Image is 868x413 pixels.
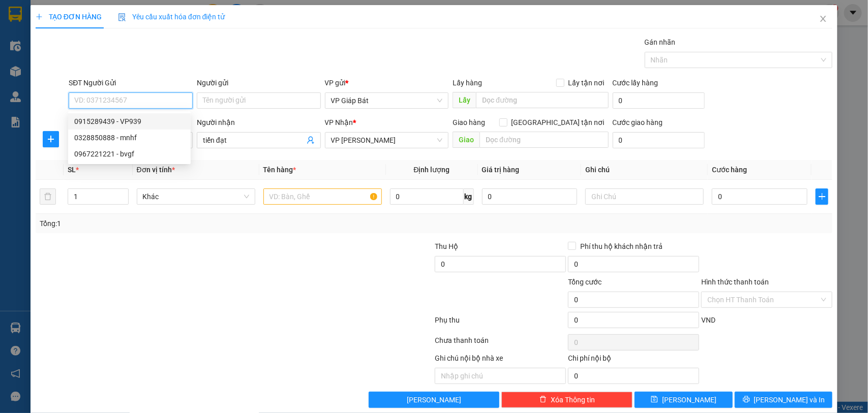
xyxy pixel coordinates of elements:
[48,47,75,54] span: 19003239
[43,56,81,72] span: 15F-01520 (0915289454)
[43,135,58,143] span: plus
[581,160,708,180] th: Ghi chú
[68,166,76,174] span: SL
[501,392,633,408] button: deleteXóa Thông tin
[36,13,43,20] span: plus
[480,132,609,148] input: Dọc đường
[635,392,732,408] button: save[PERSON_NAME]
[43,131,59,147] button: plus
[331,133,443,148] span: VP Nguyễn Văn Linh
[36,74,87,96] strong: PHIẾU GỬI HÀNG
[613,132,705,148] input: Cước giao hàng
[551,394,595,405] span: Xóa Thông tin
[68,146,191,162] div: 0967221221 - bvgf
[651,396,658,404] span: save
[453,79,482,87] span: Lấy hàng
[568,353,699,368] div: Chi phí nội bộ
[453,118,485,126] span: Giao hàng
[434,314,567,332] div: Phụ thu
[40,218,336,229] div: Tổng: 1
[40,188,56,205] button: delete
[585,188,704,205] input: Ghi Chú
[5,33,27,69] img: logo
[69,77,193,88] div: SĐT Người Gửi
[476,92,609,108] input: Dọc đường
[331,93,443,108] span: VP Giáp Bát
[36,13,102,21] span: TẠO ĐƠN HÀNG
[662,394,716,405] span: [PERSON_NAME]
[482,188,578,205] input: 0
[735,392,832,408] button: printer[PERSON_NAME] và In
[819,15,827,23] span: close
[613,92,705,109] input: Cước lấy hàng
[68,130,191,146] div: 0328850888 - mnhf
[816,193,828,201] span: plus
[540,396,547,404] span: delete
[613,118,663,126] label: Cước giao hàng
[435,353,566,368] div: Ghi chú nội bộ nhà xe
[197,77,321,88] div: Người gửi
[325,118,353,126] span: VP Nhận
[74,116,185,127] div: 0915289439 - VP939
[36,6,87,19] span: Kết Đoàn
[568,278,602,286] span: Tổng cước
[325,77,449,88] div: VP gửi
[68,113,191,130] div: 0915289439 - VP939
[143,189,249,204] span: Khác
[712,166,747,174] span: Cước hàng
[407,394,461,405] span: [PERSON_NAME]
[809,5,837,34] button: Close
[434,335,567,353] div: Chưa thanh toán
[507,117,609,128] span: [GEOGRAPHIC_DATA] tận nơi
[453,132,480,148] span: Giao
[816,188,828,205] button: plus
[701,316,715,324] span: VND
[263,166,296,174] span: Tên hàng
[743,396,750,404] span: printer
[435,242,458,250] span: Thu Hộ
[701,278,769,286] label: Hình thức thanh toán
[74,148,185,160] div: 0967221221 - bvgf
[96,51,147,61] span: GB09250108
[576,241,667,252] span: Phí thu hộ khách nhận trả
[414,166,450,174] span: Định lượng
[118,13,126,21] img: icon
[74,132,185,143] div: 0328850888 - mnhf
[137,166,175,174] span: Đơn vị tính
[197,117,321,128] div: Người nhận
[754,394,825,405] span: [PERSON_NAME] và In
[307,136,315,144] span: user-add
[564,77,609,88] span: Lấy tận nơi
[613,79,659,87] label: Cước lấy hàng
[263,188,382,205] input: VD: Bàn, Ghế
[453,92,476,108] span: Lấy
[645,38,676,46] label: Gán nhãn
[435,368,566,384] input: Nhập ghi chú
[369,392,500,408] button: [PERSON_NAME]
[35,21,89,45] span: Số 939 Giải Phóng (Đối diện Ga Giáp Bát)
[482,166,520,174] span: Giá trị hàng
[118,13,225,21] span: Yêu cầu xuất hóa đơn điện tử
[464,188,474,205] span: kg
